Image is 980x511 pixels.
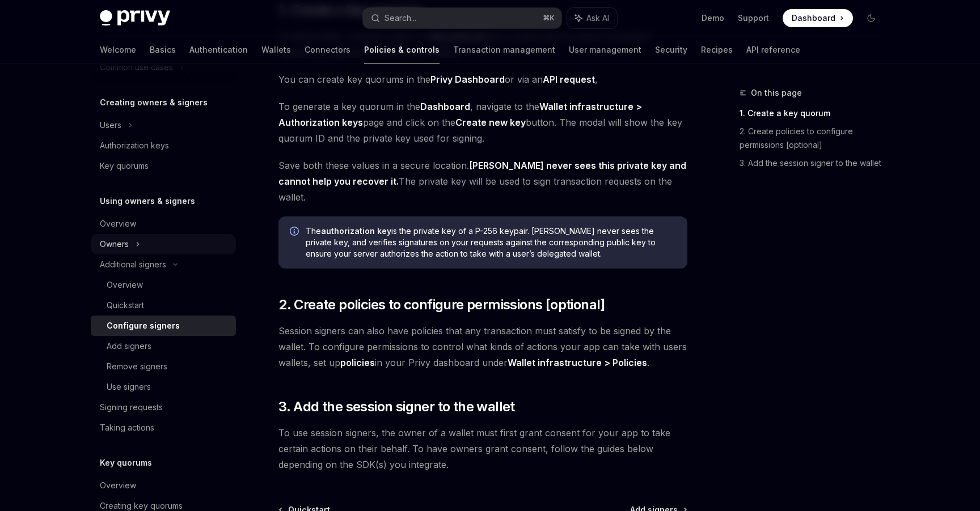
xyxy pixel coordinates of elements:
div: Overview [107,278,143,292]
span: Save both these values in a secure location. The private key will be used to sign transaction req... [278,157,687,205]
div: Use signers [107,380,151,394]
a: API request [543,74,595,86]
h5: Using owners & signers [100,194,195,208]
a: Wallets [261,36,291,63]
span: On this page [751,86,802,100]
a: Quickstart [91,295,236,316]
div: Configure signers [107,319,180,333]
svg: Info [290,227,301,238]
strong: Wallet infrastructure > Policies [508,357,647,368]
h5: Key quorums [100,456,152,470]
a: Add signers [91,336,236,356]
a: API reference [746,36,800,63]
span: 3. Add the session signer to the wallet [278,398,515,416]
div: Overview [100,479,136,492]
a: Privy Dashboard [430,74,505,86]
a: Basics [150,36,176,63]
div: Authorization keys [100,139,169,152]
span: To use session signers, the owner of a wallet must first grant consent for your app to take certa... [278,425,687,472]
div: Add signers [107,339,151,353]
strong: authorization key [321,226,391,236]
button: Ask AI [567,8,617,28]
a: Overview [91,475,236,496]
a: Policies & controls [364,36,440,63]
a: Overview [91,275,236,295]
span: Session signers can also have policies that any transaction must satisfy to be signed by the wall... [278,323,687,371]
span: Dashboard [792,12,835,24]
a: Authorization keys [91,135,236,156]
div: Owners [100,237,129,251]
img: dark logo [100,10,170,26]
a: Remove signers [91,356,236,377]
div: Search... [385,11,416,25]
a: 3. Add the session signer to the wallet [740,154,889,172]
a: Support [738,12,769,24]
div: Signing requests [100,401,163,414]
div: Additional signers [100,258,166,271]
span: 2. Create policies to configure permissions [optional] [278,296,605,314]
div: Overview [100,217,136,231]
button: Toggle dark mode [862,9,880,27]
a: Recipes [701,36,733,63]
a: 2. Create policies to configure permissions [optional] [740,122,889,154]
div: Quickstart [107,299,144,312]
div: Taking actions [100,421,154,435]
a: Connectors [305,36,350,63]
div: Users [100,118,121,132]
a: Dashboard [783,9,853,27]
div: Remove signers [107,360,167,373]
h5: Creating owners & signers [100,96,208,109]
a: Key quorums [91,156,236,176]
a: Configure signers [91,316,236,336]
div: Key quorums [100,159,149,173]
a: Dashboard [420,101,470,113]
a: Overview [91,214,236,234]
strong: [PERSON_NAME] never sees this private key and cannot help you recover it. [278,160,686,187]
a: Welcome [100,36,136,63]
a: Security [655,36,687,63]
a: policies [340,357,375,369]
a: Taking actions [91,418,236,438]
span: ⌘ K [543,14,555,23]
span: To generate a key quorum in the , navigate to the page and click on the button. The modal will sh... [278,99,687,146]
span: You can create key quorums in the or via an , [278,71,687,87]
a: Authentication [189,36,248,63]
a: User management [569,36,641,63]
a: Use signers [91,377,236,397]
button: Search...⌘K [363,8,561,28]
span: Ask AI [586,12,609,24]
a: Transaction management [453,36,555,63]
a: Demo [702,12,724,24]
a: 1. Create a key quorum [740,104,889,122]
span: The is the private key of a P-256 keypair. [PERSON_NAME] never sees the private key, and verifies... [306,225,676,259]
strong: Create new key [455,117,526,128]
a: Signing requests [91,397,236,418]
